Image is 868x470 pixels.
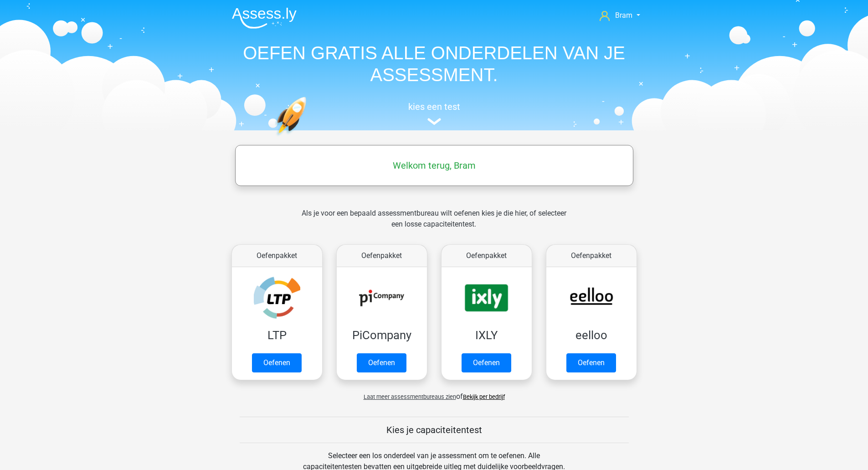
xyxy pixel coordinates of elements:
[596,10,643,21] a: Bram
[225,101,644,125] a: kies een test
[294,208,574,241] div: Als je voor een bepaald assessmentbureau wilt oefenen kies je die hier, of selecteer een losse ca...
[427,118,441,125] img: assessment
[357,353,406,372] a: Oefenen
[225,384,644,402] div: of
[232,7,297,29] img: Assessly
[462,353,511,372] a: Oefenen
[615,11,632,20] span: Bram
[463,393,505,400] a: Bekijk per bedrijf
[240,424,629,435] h5: Kies je capaciteitentest
[240,160,629,171] h5: Welkom terug, Bram
[566,353,616,372] a: Oefenen
[225,42,644,86] h1: OEFEN GRATIS ALLE ONDERDELEN VAN JE ASSESSMENT.
[225,101,644,112] h5: kies een test
[275,97,342,179] img: oefenen
[252,353,302,372] a: Oefenen
[364,393,456,400] span: Laat meer assessmentbureaus zien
